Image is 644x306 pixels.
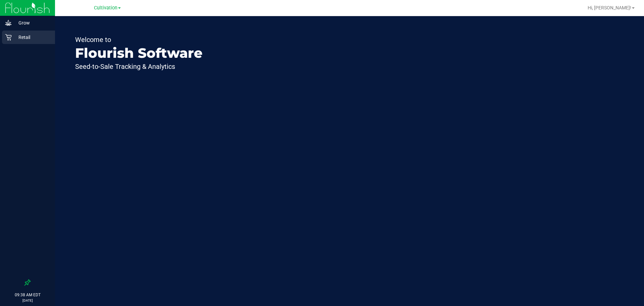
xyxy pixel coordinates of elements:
p: Seed-to-Sale Tracking & Analytics [75,63,203,70]
p: [DATE] [3,298,52,303]
p: Grow [12,19,52,27]
inline-svg: Grow [5,19,12,26]
p: 09:38 AM EDT [3,292,52,298]
span: Cultivation [94,5,117,11]
p: Welcome to [75,36,203,43]
p: Flourish Software [75,46,203,60]
inline-svg: Retail [5,34,12,41]
p: Retail [12,33,52,41]
label: Pin the sidebar to full width on large screens [24,279,31,286]
span: Hi, [PERSON_NAME]! [588,5,631,10]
